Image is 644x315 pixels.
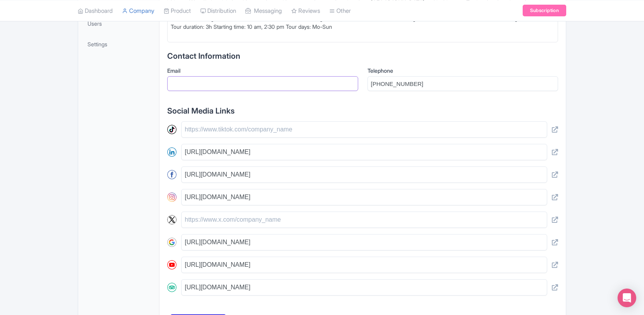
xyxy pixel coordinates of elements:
img: facebook-round-01-50ddc191f871d4ecdbe8252d2011563a.svg [167,170,177,179]
input: https://www.youtube.com/company_name [181,257,547,273]
img: instagram-round-01-d873700d03cfe9216e9fb2676c2aa726.svg [167,192,177,202]
img: tripadvisor-round-01-385d03172616b1a1306be21ef117dde3.svg [167,283,177,292]
img: x-round-01-2a040f8114114d748f4f633894d6978b.svg [167,215,177,224]
input: https://www.google.com/company_name [181,234,547,250]
a: Subscription [523,5,566,16]
a: Settings [80,35,157,53]
div: Open Intercom Messenger [618,289,636,307]
a: Users [80,15,157,32]
input: https://www.linkedin.com/company/name [181,144,547,160]
span: Email [167,67,180,74]
h2: Contact Information [167,52,558,60]
input: https://www.facebook.com/company_name [181,166,547,183]
span: Telephone [367,67,393,74]
input: https://www.instagram.com/company_name [181,189,547,205]
input: https://www.tiktok.com/company_name [181,121,547,138]
input: https://www.tripadvisor.com/company_name [181,279,547,296]
h2: Social Media Links [167,107,558,115]
input: https://www.x.com/company_name [181,212,547,228]
img: tiktok-round-01-ca200c7ba8d03f2cade56905edf8567d.svg [167,125,177,134]
img: youtube-round-01-0acef599b0341403c37127b094ecd7da.svg [167,260,177,269]
span: Users [87,19,102,28]
img: linkedin-round-01-4bc9326eb20f8e88ec4be7e8773b84b7.svg [167,147,177,157]
img: google-round-01-4c7ae292eccd65b64cc32667544fd5c1.svg [167,238,177,247]
span: Settings [87,40,107,48]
